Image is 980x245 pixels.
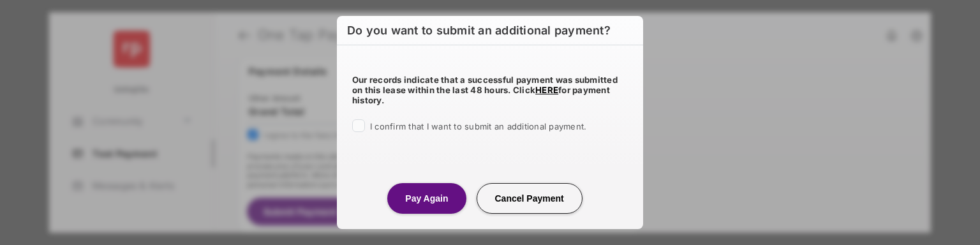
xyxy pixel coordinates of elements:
[370,121,586,131] span: I confirm that I want to submit an additional payment.
[535,85,558,95] a: HERE
[387,183,466,214] button: Pay Again
[337,16,643,45] h6: Do you want to submit an additional payment?
[477,183,583,214] button: Cancel Payment
[352,75,628,105] h5: Our records indicate that a successful payment was submitted on this lease within the last 48 hou...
